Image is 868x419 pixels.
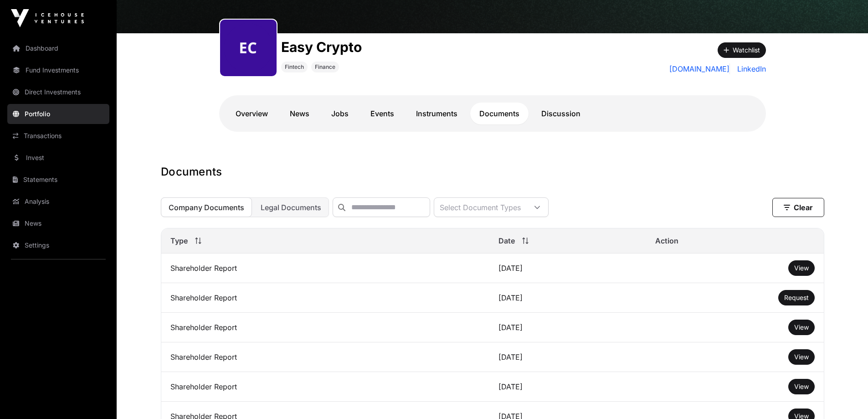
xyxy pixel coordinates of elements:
a: LinkedIn [734,63,766,74]
span: View [794,383,809,390]
span: Type [170,235,188,246]
span: Date [498,235,515,246]
a: News [281,103,318,124]
button: Watchlist [718,42,766,58]
h1: Easy Crypto [281,39,362,55]
iframe: Chat Widget [822,375,868,419]
td: [DATE] [489,283,646,313]
td: [DATE] [489,342,646,372]
div: Select Document Types [434,198,526,217]
button: Company Documents [161,197,252,217]
td: Shareholder Report [161,253,490,283]
span: View [794,264,809,272]
a: Transactions [7,126,109,146]
a: Direct Investments [7,82,109,102]
a: Statements [7,170,109,190]
a: View [794,323,809,332]
img: Icehouse Ventures Logo [11,9,84,27]
a: Settings [7,235,109,255]
td: Shareholder Report [161,342,490,372]
a: Analysis [7,191,109,212]
a: View [794,352,809,362]
a: Invest [7,148,109,168]
a: Fund Investments [7,60,109,80]
a: Dashboard [7,38,109,58]
a: Jobs [322,103,358,124]
td: Shareholder Report [161,372,490,402]
img: easy-crypto302.png [224,23,273,72]
a: Portfolio [7,104,109,124]
span: Company Documents [169,203,244,212]
a: Request [784,293,809,302]
td: Shareholder Report [161,283,490,313]
a: Events [361,103,403,124]
a: View [794,382,809,391]
button: Legal Documents [253,197,329,217]
span: Action [655,235,678,246]
td: [DATE] [489,313,646,342]
td: Shareholder Report [161,313,490,342]
button: Clear [772,198,824,217]
nav: Tabs [226,103,759,124]
a: Instruments [407,103,467,124]
button: View [788,379,815,394]
span: Legal Documents [261,203,321,212]
a: Overview [226,103,277,124]
td: [DATE] [489,372,646,402]
a: News [7,213,109,233]
span: Fintech [285,63,304,71]
span: View [794,323,809,331]
span: Request [784,294,809,301]
a: [DOMAIN_NAME] [669,63,730,74]
button: Request [778,290,815,305]
a: Discussion [532,103,590,124]
button: View [788,320,815,335]
a: Documents [470,103,529,124]
span: View [794,353,809,361]
button: View [788,349,815,365]
h1: Documents [161,165,824,179]
span: Finance [315,63,335,71]
a: View [794,264,809,273]
td: [DATE] [489,253,646,283]
button: View [788,260,815,276]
